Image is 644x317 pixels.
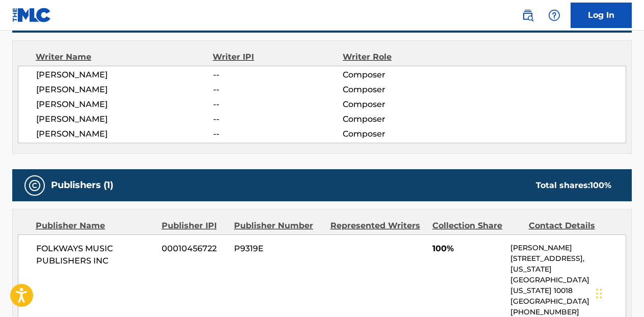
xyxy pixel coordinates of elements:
img: help [548,9,560,21]
span: -- [213,128,343,140]
span: [PERSON_NAME] [36,128,213,140]
div: Drag [596,278,602,309]
div: Represented Writers [330,220,425,232]
span: P9319E [234,243,322,255]
span: -- [213,69,343,81]
span: [PERSON_NAME] [36,113,213,125]
a: Public Search [518,5,538,25]
span: -- [213,98,343,111]
span: [PERSON_NAME] [36,84,213,96]
div: Publisher IPI [162,220,226,232]
span: Composer [343,113,460,125]
span: FOLKWAYS MUSIC PUBLISHERS INC [36,243,154,267]
img: Publishers [29,179,41,192]
div: Writer Name [36,51,213,63]
div: Publisher Number [234,220,323,232]
h5: Publishers (1) [51,179,113,191]
div: Help [544,5,564,25]
span: Composer [343,98,460,111]
p: [PERSON_NAME] [510,243,626,253]
span: Composer [343,128,460,140]
img: search [522,9,534,21]
span: 00010456722 [162,243,226,255]
span: -- [213,84,343,96]
div: Contact Details [529,220,617,232]
iframe: Chat Widget [593,268,644,317]
div: Writer IPI [213,51,343,63]
span: 100 % [590,180,611,190]
p: [STREET_ADDRESS], [510,253,626,264]
img: MLC Logo [12,8,51,22]
a: Log In [571,3,632,28]
div: Writer Role [343,51,461,63]
div: Total shares: [536,179,611,192]
p: [GEOGRAPHIC_DATA] [510,296,626,307]
span: -- [213,113,343,125]
span: Composer [343,84,460,96]
div: Collection Share [432,220,521,232]
span: [PERSON_NAME] [36,69,213,81]
span: Composer [343,69,460,81]
div: Publisher Name [36,220,154,232]
span: 100% [432,243,503,255]
span: [PERSON_NAME] [36,98,213,111]
p: [US_STATE][GEOGRAPHIC_DATA][US_STATE] 10018 [510,264,626,296]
